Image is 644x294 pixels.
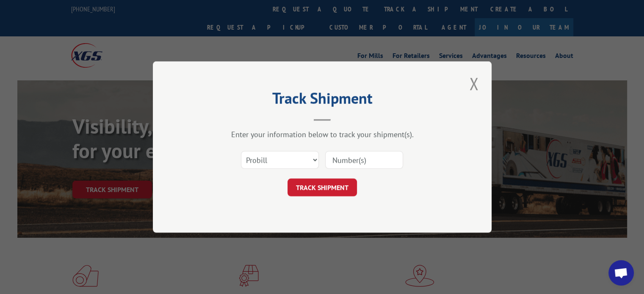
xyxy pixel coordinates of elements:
[467,72,481,95] button: Close modal
[195,129,449,139] div: Enter your information below to track your shipment(s).
[287,179,357,196] button: TRACK SHIPMENT
[195,92,449,108] h2: Track Shipment
[608,260,634,286] a: Open chat
[325,151,403,169] input: Number(s)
